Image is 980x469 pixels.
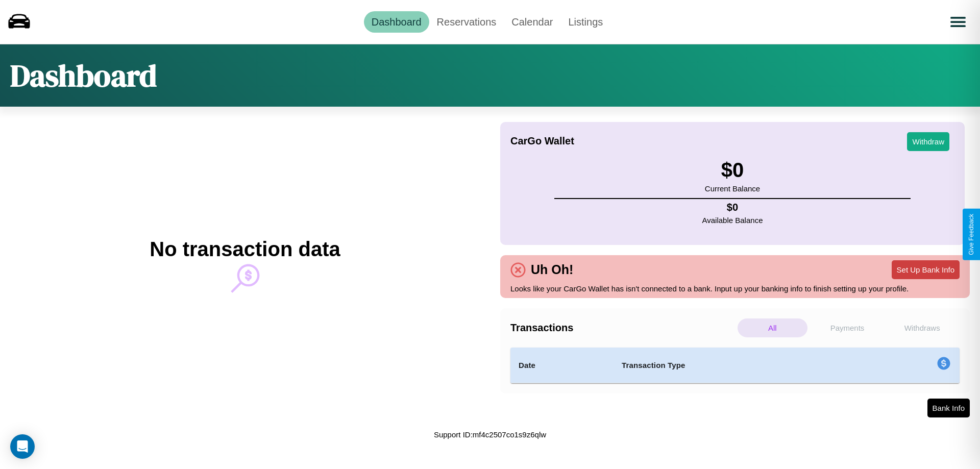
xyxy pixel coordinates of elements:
p: Looks like your CarGo Wallet has isn't connected to a bank. Input up your banking info to finish ... [510,282,960,295]
a: Listings [560,11,610,33]
p: Withdraws [887,318,957,337]
p: Available Balance [702,213,763,227]
h4: CarGo Wallet [510,135,574,147]
a: Calendar [504,11,560,33]
p: All [738,318,807,337]
h4: $ 0 [702,202,763,213]
a: Dashboard [364,11,429,33]
h2: No transaction data [150,238,340,261]
button: Set Up Bank Info [892,260,960,279]
table: simple table [510,348,960,383]
h4: Uh Oh! [526,262,578,277]
p: Payments [813,318,883,337]
div: Give Feedback [968,214,975,255]
button: Open menu [944,8,972,36]
div: Open Intercom Messenger [10,434,35,459]
a: Reservations [429,11,504,33]
h3: $ 0 [705,159,760,182]
p: Support ID: mf4c2507co1s9z6qlw [434,428,546,441]
h1: Dashboard [10,55,157,96]
h4: Transactions [510,322,735,334]
button: Withdraw [907,132,949,151]
h4: Date [519,359,605,372]
button: Bank Info [927,399,970,417]
p: Current Balance [705,182,760,195]
h4: Transaction Type [622,359,853,372]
